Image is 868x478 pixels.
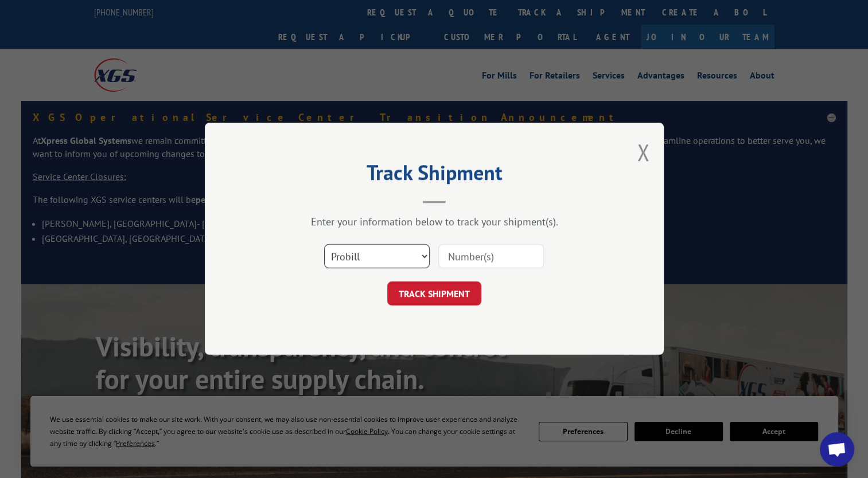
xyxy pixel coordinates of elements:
input: Number(s) [438,245,544,269]
h2: Track Shipment [262,164,606,186]
button: TRACK SHIPMENT [387,282,481,306]
a: Open chat [820,432,854,467]
button: Close modal [637,137,649,167]
div: Enter your information below to track your shipment(s). [262,216,606,229]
